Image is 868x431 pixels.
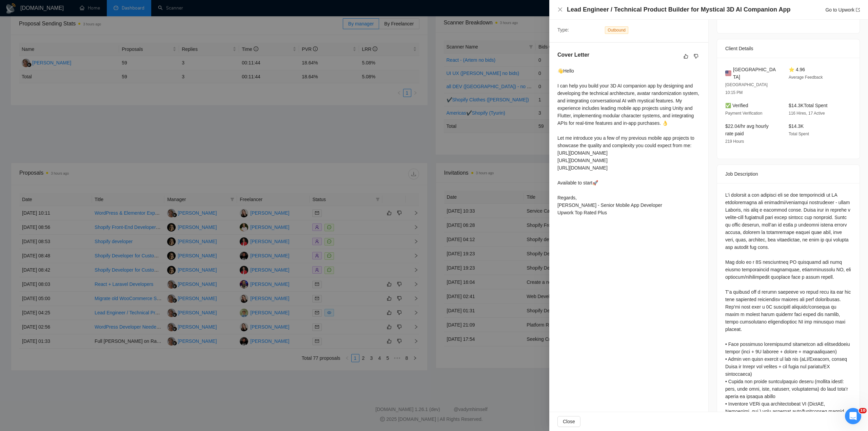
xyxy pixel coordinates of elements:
span: [GEOGRAPHIC_DATA] [733,66,778,81]
div: Client Details [725,39,851,58]
span: Average Feedback [789,75,823,80]
button: Close [557,416,580,427]
span: export [856,8,860,12]
span: [GEOGRAPHIC_DATA] 10:15 PM [725,82,768,95]
iframe: Intercom live chat [845,408,861,424]
span: $14.3K [789,123,804,129]
span: Total Spent [789,132,809,136]
span: $22.04/hr avg hourly rate paid [725,123,769,136]
span: 219 Hours [725,139,744,144]
a: Go to Upworkexport [825,7,860,13]
span: 116 Hires, 17 Active [789,111,825,116]
div: Job Description [725,165,851,183]
span: ⭐ 4.96 [789,67,805,72]
button: like [682,52,690,60]
button: Close [557,7,563,13]
span: like [684,54,688,59]
span: close [557,7,563,12]
span: 10 [859,408,867,413]
span: Application Time: [557,14,594,20]
span: $14.3K Total Spent [789,103,827,108]
span: dislike [694,54,698,59]
span: Outbound [605,26,628,34]
span: ✅ Verified [725,103,748,108]
h4: Lead Engineer / Technical Product Builder for Mystical 3D AI Companion App [567,5,790,14]
span: Payment Verification [725,111,762,116]
div: 👋Hello I can help you build your 3D AI companion app by designing and developing the technical ar... [557,67,700,216]
span: Type: [557,27,569,33]
img: 🇺🇸 [725,70,731,77]
span: Close [563,418,575,425]
span: 00:12:24 [612,14,631,20]
h5: Cover Letter [557,51,589,59]
button: dislike [692,52,700,60]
